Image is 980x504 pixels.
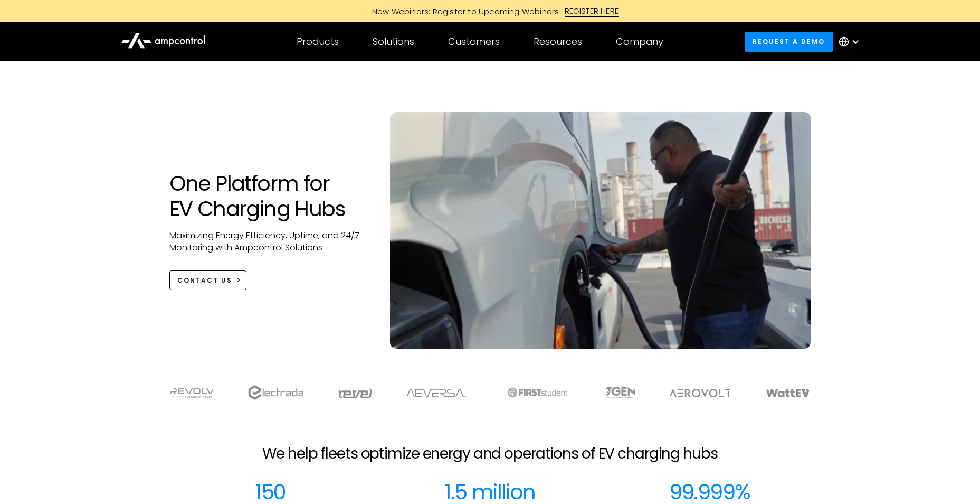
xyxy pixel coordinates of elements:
img: Aerovolt Logo [669,389,732,397]
div: CONTACT US [177,276,232,285]
img: electrada logo [248,385,303,400]
a: Request a demo [745,32,833,51]
a: New Webinars: Register to Upcoming WebinarsREGISTER HERE [253,5,728,17]
p: Maximizing Energy Efficiency, Uptime, and 24/7 Monitoring with Ampcontrol Solutions [169,230,369,254]
div: Products [297,36,339,48]
div: REGISTER HERE [565,5,619,17]
div: New Webinars: Register to Upcoming Webinars [361,6,565,17]
img: WattEV logo [766,389,810,397]
h1: One Platform for EV Charging Hubs [169,171,369,221]
a: CONTACT US [169,270,247,290]
div: Company [616,36,663,48]
div: Solutions [373,36,414,48]
div: Customers [448,36,500,48]
div: Resources [534,36,582,48]
h2: We help fleets optimize energy and operations of EV charging hubs [262,445,717,463]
